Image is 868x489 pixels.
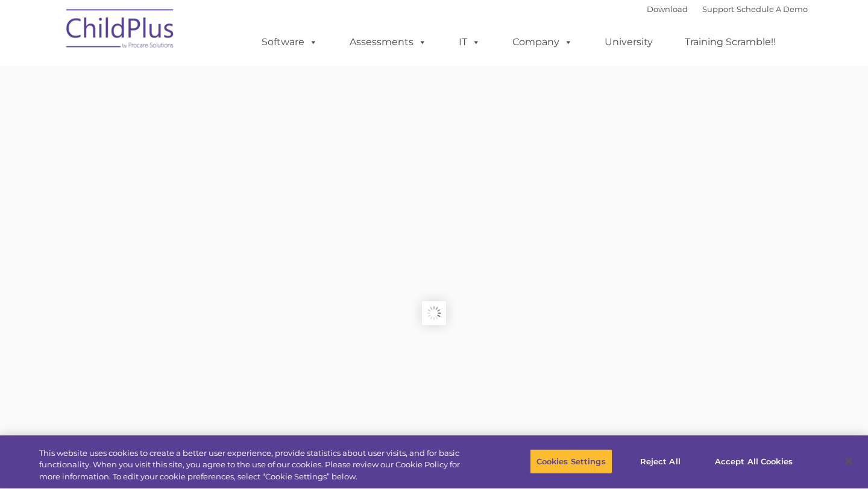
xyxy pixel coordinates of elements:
[647,4,808,14] font: |
[708,449,799,474] button: Accept All Cookies
[530,449,612,474] button: Cookies Settings
[39,447,477,483] div: This website uses cookies to create a better user experience, provide statistics about user visit...
[623,449,698,474] button: Reject All
[60,1,181,61] img: ChildPlus by Procare Solutions
[250,30,330,54] a: Software
[500,30,585,54] a: Company
[673,30,788,54] a: Training Scramble!!
[647,4,688,14] a: Download
[593,30,665,54] a: University
[447,30,492,54] a: IT
[835,448,862,475] button: Close
[737,4,808,14] a: Schedule A Demo
[702,4,734,14] a: Support
[338,30,439,54] a: Assessments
